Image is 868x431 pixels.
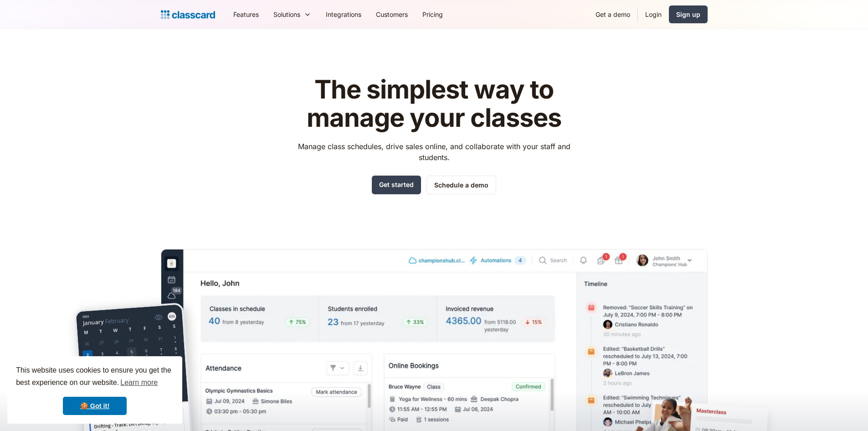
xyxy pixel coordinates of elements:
a: Get started [372,176,421,194]
a: Customers [369,4,415,25]
span: This website uses cookies to ensure you get the best experience on our website. [16,365,174,389]
a: Integrations [318,4,369,25]
div: cookieconsent [7,356,182,424]
h1: The simplest way to manage your classes [289,76,579,132]
a: Login [638,4,669,25]
div: Solutions [273,10,300,19]
a: Pricing [415,4,450,25]
div: Solutions [266,4,318,25]
a: home [161,8,215,21]
div: Sign up [676,10,700,19]
a: dismiss cookie message [63,397,127,415]
a: Features [226,4,266,25]
a: learn more about cookies [119,376,159,389]
p: Manage class schedules, drive sales online, and collaborate with your staff and students. [289,141,579,163]
a: Schedule a demo [426,176,496,194]
a: Sign up [669,5,708,23]
a: Get a demo [588,4,637,25]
